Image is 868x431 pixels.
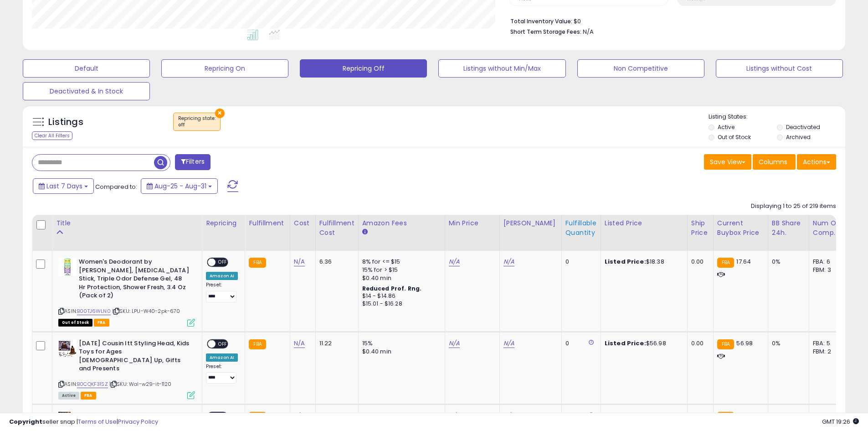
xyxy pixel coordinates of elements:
[503,218,558,228] div: [PERSON_NAME]
[605,339,680,348] div: $56.98
[249,258,266,268] small: FBA
[704,154,751,170] button: Save View
[583,27,594,36] span: N/A
[709,113,845,121] p: Listing States:
[822,417,859,426] span: 2025-09-8 19:26 GMT
[46,182,82,191] span: Last 7 Days
[216,259,230,266] span: OFF
[362,258,438,266] div: 8% for <= $15
[78,417,117,426] a: Terms of Use
[9,418,158,426] div: seller snap | |
[249,218,286,228] div: Fulfillment
[736,257,751,266] span: 17.64
[691,339,706,348] div: 0.00
[362,218,441,228] div: Amazon Fees
[206,282,238,302] div: Preset:
[813,339,843,348] div: FBA: 5
[118,417,158,426] a: Privacy Policy
[175,154,211,170] button: Filters
[319,339,351,348] div: 11.22
[753,154,796,170] button: Columns
[772,218,805,238] div: BB Share 24h.
[9,417,42,426] strong: Copyright
[77,380,108,388] a: B0CQKF31SZ
[718,133,751,141] label: Out of Stock
[736,339,753,348] span: 56.98
[161,59,288,78] button: Repricing On
[362,292,438,300] div: $14 - $14.86
[717,339,734,349] small: FBA
[206,218,241,228] div: Repricing
[577,59,704,78] button: Non Competitive
[565,218,597,238] div: Fulfillable Quantity
[717,218,764,238] div: Current Buybox Price
[58,392,79,400] span: All listings currently available for purchase on Amazon
[362,228,368,236] small: Amazon Fees.
[605,218,683,228] div: Listed Price
[362,274,438,282] div: $0.40 min
[154,182,206,191] span: Aug-25 - Aug-31
[772,339,802,348] div: 0%
[81,392,96,400] span: FBA
[206,272,238,280] div: Amazon AI
[813,266,843,274] div: FBM: 3
[48,116,83,129] h5: Listings
[141,178,218,194] button: Aug-25 - Aug-31
[58,339,77,358] img: 51Xhb+Zqw6L._SL40_.jpg
[215,109,225,118] button: ×
[813,218,846,238] div: Num of Comp.
[249,339,266,349] small: FBA
[605,257,646,266] b: Listed Price:
[32,131,72,140] div: Clear All Filters
[319,258,351,266] div: 6.36
[33,178,94,194] button: Last 7 Days
[717,258,734,268] small: FBA
[362,348,438,356] div: $0.40 min
[216,340,230,348] span: OFF
[206,353,238,362] div: Amazon AI
[503,257,514,266] a: N/A
[362,285,422,292] b: Reduced Prof. Rng.
[797,154,836,170] button: Actions
[449,257,460,266] a: N/A
[813,348,843,356] div: FBM: 2
[79,339,190,375] b: [DATE] Cousin Itt Styling Head, Kids Toys for Ages [DEMOGRAPHIC_DATA] Up, Gifts and Presents
[362,266,438,274] div: 15% for > $15
[772,258,802,266] div: 0%
[449,339,460,348] a: N/A
[58,258,77,276] img: 4199ZQeEi7L._SL40_.jpg
[294,339,305,348] a: N/A
[565,339,594,348] div: 0
[503,339,514,348] a: N/A
[94,319,109,327] span: FBA
[95,182,137,191] span: Compared to:
[79,258,190,302] b: Women's Deodorant by [PERSON_NAME], [MEDICAL_DATA] Stick, Triple Odor Defense Gel, 48 Hr Protecti...
[56,218,198,228] div: Title
[786,133,811,141] label: Archived
[58,258,195,325] div: ASIN:
[438,59,565,78] button: Listings without Min/Max
[178,115,216,129] span: Repricing state :
[786,123,820,131] label: Deactivated
[565,258,594,266] div: 0
[58,319,92,327] span: All listings that are currently out of stock and unavailable for purchase on Amazon
[510,17,572,25] b: Total Inventory Value:
[510,28,581,36] b: Short Term Storage Fees:
[510,15,829,26] li: $0
[605,339,646,348] b: Listed Price:
[759,157,787,166] span: Columns
[751,202,836,211] div: Displaying 1 to 25 of 219 items
[813,258,843,266] div: FBA: 6
[300,59,427,78] button: Repricing Off
[362,339,438,348] div: 15%
[605,258,680,266] div: $18.38
[691,258,706,266] div: 0.00
[718,123,734,131] label: Active
[294,218,312,228] div: Cost
[23,82,150,100] button: Deactivated & In Stock
[23,59,150,78] button: Default
[77,307,111,315] a: B00TJ6WLN0
[449,218,496,228] div: Min Price
[362,300,438,308] div: $15.01 - $16.28
[58,339,195,399] div: ASIN:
